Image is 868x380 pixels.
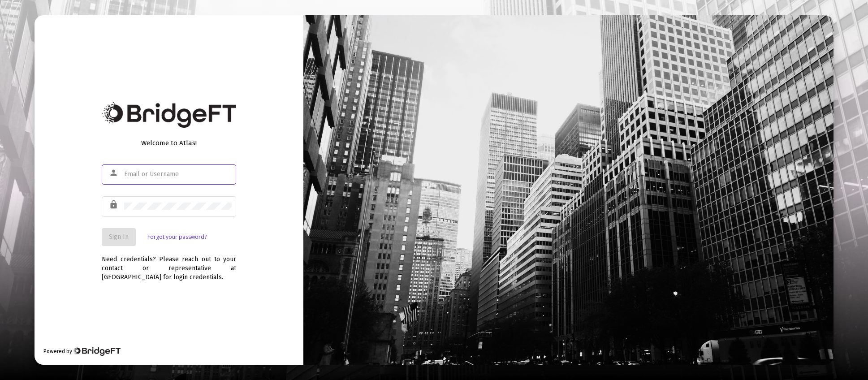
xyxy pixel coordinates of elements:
[102,246,236,282] div: Need credentials? Please reach out to your contact or representative at [GEOGRAPHIC_DATA] for log...
[147,233,207,242] a: Forgot your password?
[73,347,120,356] img: Bridge Financial Technology Logo
[102,138,236,147] div: Welcome to Atlas!
[124,171,232,178] input: Email or Username
[109,168,120,178] mat-icon: person
[109,199,120,210] mat-icon: lock
[43,347,120,356] div: Powered by
[102,228,136,246] button: Sign In
[102,102,236,128] img: Bridge Financial Technology Logo
[109,233,129,241] span: Sign In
